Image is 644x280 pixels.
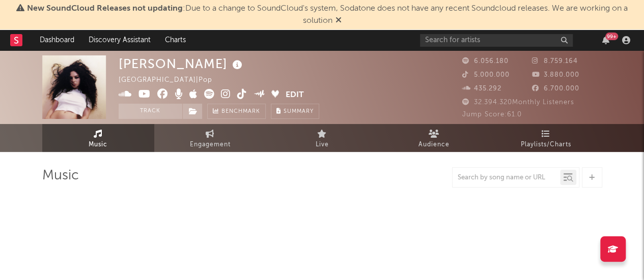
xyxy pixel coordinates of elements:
[158,30,193,50] a: Charts
[89,139,107,151] span: Music
[266,124,378,152] a: Live
[119,104,182,119] button: Track
[462,72,510,78] span: 5.000.000
[462,111,522,118] span: Jump Score: 61.0
[316,139,329,151] span: Live
[462,85,501,92] span: 435.292
[490,124,602,152] a: Playlists/Charts
[119,74,224,86] div: [GEOGRAPHIC_DATA] | Pop
[271,104,319,119] button: Summary
[532,58,578,65] span: 8.759.164
[221,106,260,118] span: Benchmark
[335,17,342,25] span: Dismiss
[190,139,231,151] span: Engagement
[532,72,579,78] span: 3.880.000
[532,85,579,92] span: 6.700.000
[521,139,571,151] span: Playlists/Charts
[462,99,574,106] span: 32.394.320 Monthly Listeners
[119,55,245,72] div: [PERSON_NAME]
[418,139,450,151] span: Audience
[33,30,81,50] a: Dashboard
[207,104,266,119] a: Benchmark
[286,89,304,102] button: Edit
[284,109,314,114] span: Summary
[453,174,560,182] input: Search by song name or URL
[81,30,158,50] a: Discovery Assistant
[602,36,609,44] button: 99+
[27,5,628,25] span: : Due to a change to SoundCloud's system, Sodatone does not have any recent Soundcloud releases. ...
[462,58,509,65] span: 6.056.180
[378,124,490,152] a: Audience
[605,33,618,40] div: 99 +
[42,124,154,152] a: Music
[154,124,266,152] a: Engagement
[27,5,183,13] span: New SoundCloud Releases not updating
[420,34,573,47] input: Search for artists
